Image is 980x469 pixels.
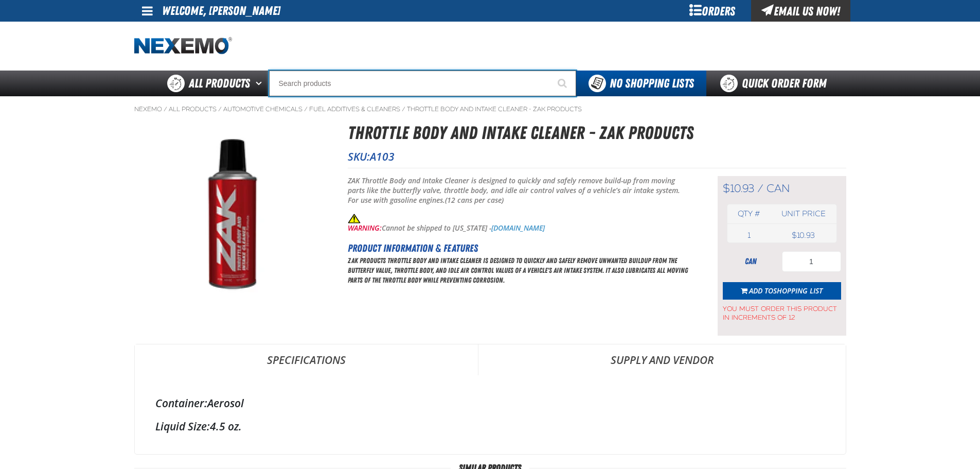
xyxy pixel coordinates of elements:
span: Shopping List [773,286,823,296]
nav: Breadcrumbs [134,105,846,113]
span: $10.93 [723,182,754,195]
img: P65 Warning [348,214,361,224]
a: Automotive Chemicals [223,105,302,113]
label: Container: [155,396,207,410]
span: 1 [747,231,751,240]
a: Home [134,37,232,55]
button: Open All Products pages [252,71,269,96]
a: All Products [169,105,217,113]
div: Aerosol [155,396,825,410]
span: / [218,105,222,113]
div: can [723,256,779,267]
button: Start Searching [550,71,576,96]
th: Qty # [727,204,771,223]
a: Specifications [135,344,478,375]
span: No Shopping Lists [610,76,694,91]
input: Product Quantity [782,251,841,272]
img: Throttle Body and Intake Cleaner - ZAK Products [135,119,329,314]
a: Nexemo [134,105,162,113]
span: Add to [749,286,823,296]
a: [DOMAIN_NAME] [491,223,545,233]
p: Cannot be shipped to [US_STATE] - [348,214,692,233]
a: Throttle Body and Intake Cleaner - ZAK Products [407,105,582,113]
a: Supply and Vendor [478,344,846,375]
p: ZAK Throttle Body and Intake Cleaner is designed to quickly and safely remove build-up from movin... [348,176,692,205]
span: / [402,105,405,113]
span: can [767,182,790,195]
img: Nexemo logo [134,37,232,55]
span: / [304,105,308,113]
span: / [757,182,763,195]
a: Fuel Additives & Cleaners [309,105,400,113]
button: You do not have available Shopping Lists. Open to Create a New List [576,71,706,96]
span: WARNING: [348,223,382,233]
label: Liquid Size: [155,419,210,433]
th: Unit price [771,204,836,223]
h1: Throttle Body and Intake Cleaner - ZAK Products [348,119,846,147]
span: A103 [370,149,395,164]
div: 4.5 oz. [155,419,825,433]
input: Search [269,71,576,96]
span: / [164,105,167,113]
p: ZAK Products Throttle Body and Intake Cleaner is designed to quickly and safely remove unwanted b... [348,256,692,285]
span: You must order this product in increments of 12 [723,300,841,322]
a: Quick Order Form [706,71,846,96]
td: $10.93 [771,228,836,242]
h2: Product Information & Features [348,240,692,256]
span: All Products [189,74,250,93]
p: SKU: [348,149,846,164]
button: Add toShopping List [723,282,841,300]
